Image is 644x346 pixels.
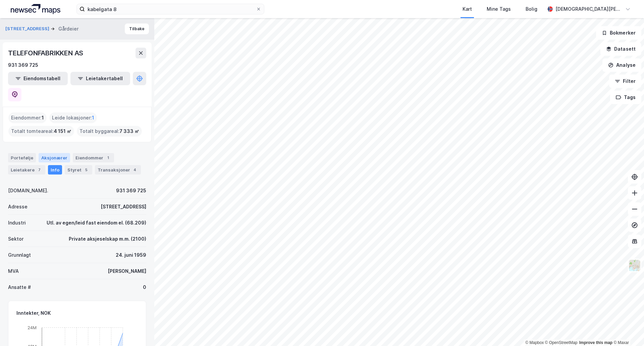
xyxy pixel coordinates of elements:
div: Aksjonærer [39,153,70,162]
span: 1 [42,114,44,122]
button: Leietakertabell [70,72,130,85]
div: Transaksjoner [95,165,141,175]
button: Tilbake [125,23,149,34]
div: Totalt tomteareal : [8,126,74,137]
a: OpenStreetMap [545,340,578,345]
div: TELEFONFABRIKKEN AS [8,48,85,58]
div: 4 [131,166,138,173]
button: Filter [609,75,641,88]
div: 931 369 725 [8,61,38,69]
div: MVA [8,267,19,275]
div: 931 369 725 [116,187,146,195]
div: [STREET_ADDRESS] [101,203,146,211]
button: Datasett [600,42,641,56]
button: [STREET_ADDRESS] [5,26,51,32]
div: [DEMOGRAPHIC_DATA][PERSON_NAME] [555,5,623,13]
img: logo.a4113a55bc3d86da70a041830d287a7e.svg [11,4,60,14]
div: Inntekter, NOK [16,309,51,317]
div: Ansatte # [8,283,31,291]
div: Utl. av egen/leid fast eiendom el. (68.209) [47,219,146,227]
button: Tags [610,91,641,104]
button: Analyse [602,58,641,72]
div: Kontrollprogram for chat [610,314,644,346]
div: [PERSON_NAME] [108,267,146,275]
button: Eiendomstabell [8,72,68,85]
img: Z [628,259,641,272]
div: 7 [36,166,43,173]
div: 24. juni 1959 [116,251,146,259]
div: 5 [83,166,90,173]
div: Bolig [526,5,537,13]
button: Bokmerker [596,26,641,40]
div: Gårdeier [58,25,78,33]
input: Søk på adresse, matrikkel, gårdeiere, leietakere eller personer [85,4,256,14]
div: Portefølje [8,153,36,162]
div: Grunnlagt [8,251,31,259]
div: Private aksjeselskap m.m. (2100) [69,235,146,243]
div: Industri [8,219,26,227]
span: 4 151 ㎡ [54,127,71,135]
div: Eiendommer : [8,112,47,123]
div: 1 [105,154,111,161]
span: 1 [92,114,94,122]
div: Leide lokasjoner : [49,112,97,123]
div: Kart [463,5,472,13]
div: Mine Tags [487,5,511,13]
iframe: Chat Widget [610,314,644,346]
div: Eiendommer [73,153,114,162]
div: Adresse [8,203,28,211]
div: Styret [65,165,92,175]
tspan: 24M [28,325,37,330]
div: Info [48,165,62,175]
a: Mapbox [525,340,544,345]
div: 0 [143,283,146,291]
div: [DOMAIN_NAME]. [8,187,48,195]
div: Leietakere [8,165,45,175]
a: Improve this map [579,340,612,345]
div: Sektor [8,235,23,243]
div: Totalt byggareal : [77,126,142,137]
span: 7 333 ㎡ [119,127,139,135]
